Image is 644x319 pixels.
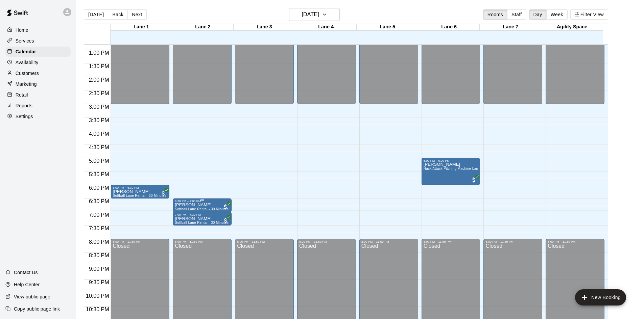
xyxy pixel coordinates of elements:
[237,240,292,243] div: 8:00 PM – 11:59 PM
[16,113,33,120] p: Settings
[87,225,111,231] span: 7:30 PM
[84,9,108,20] button: [DATE]
[87,185,111,191] span: 6:00 PM
[483,9,507,20] button: Rooms
[14,293,50,300] p: View public page
[16,37,34,44] p: Services
[172,24,234,30] div: Lane 2
[14,305,60,312] p: Copy public page link
[87,266,111,272] span: 9:00 PM
[87,171,111,177] span: 5:30 PM
[87,280,111,285] span: 9:30 PM
[87,144,111,150] span: 4:30 PM
[14,281,40,288] p: Help Center
[16,59,39,66] p: Availability
[485,240,540,243] div: 8:00 PM – 11:59 PM
[87,63,111,69] span: 1:30 PM
[16,81,37,87] p: Marketing
[87,252,111,258] span: 8:30 PM
[5,111,71,122] a: Settings
[87,77,111,83] span: 2:00 PM
[5,101,71,111] a: Reports
[87,117,111,123] span: 3:30 PM
[175,200,230,203] div: 6:30 PM – 7:00 PM
[234,24,295,30] div: Lane 3
[480,24,541,30] div: Lane 7
[222,204,229,210] span: All customers have paid
[87,198,111,204] span: 6:30 PM
[289,8,340,21] button: [DATE]
[16,48,36,55] p: Calendar
[87,158,111,164] span: 5:00 PM
[108,9,128,20] button: Back
[160,190,167,197] span: All customers have paid
[541,24,603,30] div: Agility Space
[5,36,71,46] a: Services
[111,24,172,30] div: Lane 1
[5,79,71,89] a: Marketing
[127,9,146,20] button: Next
[299,240,354,243] div: 8:00 PM – 11:59 PM
[84,307,111,312] span: 10:30 PM
[529,9,547,20] button: Day
[87,131,111,137] span: 4:00 PM
[84,293,111,299] span: 10:00 PM
[175,207,229,211] span: Softball Lane Rental - 30 Minutes
[5,25,71,35] a: Home
[173,212,232,225] div: 7:00 PM – 7:30 PM: Savannah Clark
[87,90,111,96] span: 2:30 PM
[16,27,28,33] p: Home
[113,240,167,243] div: 8:00 PM – 11:59 PM
[175,221,229,224] span: Softball Lane Rental - 30 Minutes
[87,104,111,110] span: 3:00 PM
[295,24,357,30] div: Lane 4
[548,240,602,243] div: 8:00 PM – 11:59 PM
[357,24,418,30] div: Lane 5
[471,177,477,183] span: All customers have paid
[5,47,71,57] a: Calendar
[14,269,38,276] p: Contact Us
[87,50,111,56] span: 1:00 PM
[546,9,568,20] button: Week
[361,240,416,243] div: 8:00 PM – 11:59 PM
[507,9,526,20] button: Staff
[424,159,478,162] div: 5:00 PM – 6:00 PM
[175,240,230,243] div: 8:00 PM – 11:59 PM
[16,102,32,109] p: Reports
[87,239,111,245] span: 8:00 PM
[422,158,480,185] div: 5:00 PM – 6:00 PM: Nathan Favereaux
[5,90,71,100] a: Retail
[302,10,319,19] h6: [DATE]
[5,68,71,78] a: Customers
[113,186,167,189] div: 6:00 PM – 6:30 PM
[5,57,71,68] a: Availability
[87,212,111,218] span: 7:00 PM
[424,240,478,243] div: 8:00 PM – 11:59 PM
[16,70,39,77] p: Customers
[418,24,480,30] div: Lane 6
[175,213,230,216] div: 7:00 PM – 7:30 PM
[113,194,166,197] span: Softball Lane Rental - 30 Minutes
[222,217,229,224] span: All customers have paid
[575,289,626,305] button: add
[424,167,509,170] span: Hack Attack Pitching Machine Lane Rental - Baseball
[570,9,608,20] button: Filter View
[173,198,232,212] div: 6:30 PM – 7:00 PM: Savannah Clark
[111,185,169,198] div: 6:00 PM – 6:30 PM: Cayden Sparks
[16,91,28,98] p: Retail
